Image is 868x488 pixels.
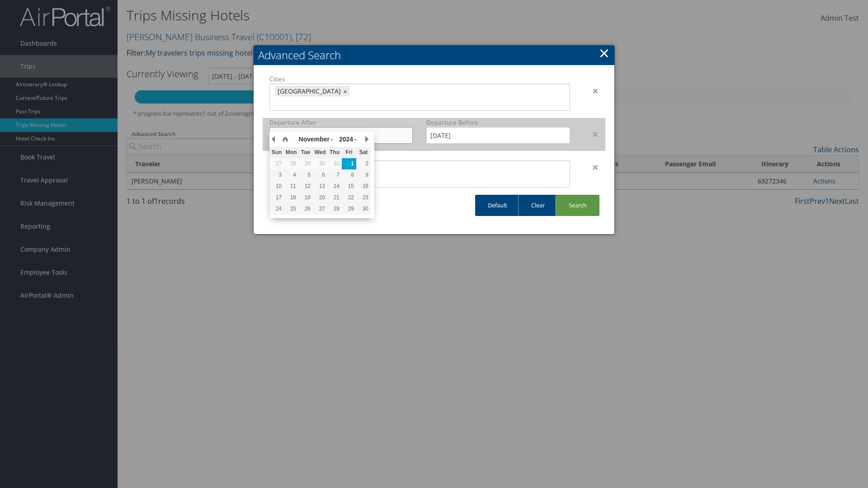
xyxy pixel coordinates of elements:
div: 9 [356,171,371,179]
div: 30 [313,160,327,168]
th: Sat [356,147,371,158]
th: Fri [342,147,356,158]
div: × [577,129,605,140]
div: 3 [269,171,284,179]
label: Departure After [269,118,413,127]
label: Departure Before [426,118,570,127]
div: 27 [313,205,327,213]
a: Default [475,195,520,216]
div: 24 [269,205,284,213]
div: 17 [269,193,284,202]
div: 2 [356,160,371,168]
div: 23 [356,193,371,202]
div: 31 [327,160,342,168]
a: Search [556,195,599,216]
div: 11 [284,182,298,190]
a: Clear [518,195,557,216]
div: × [577,85,605,96]
label: Travelers [269,151,570,160]
label: Cities [269,75,570,84]
div: 4 [284,171,298,179]
div: 7 [327,171,342,179]
div: 29 [342,205,356,213]
span: [GEOGRAPHIC_DATA] [276,87,341,96]
div: 20 [313,193,327,202]
h2: Advanced Search [254,45,614,65]
div: 8 [342,171,356,179]
div: 22 [342,193,356,202]
div: × [577,162,605,173]
div: 14 [327,182,342,190]
div: 12 [298,182,313,190]
div: 28 [284,160,298,168]
th: Thu [327,147,342,158]
th: Mon [284,147,298,158]
div: 27 [269,160,284,168]
div: 15 [342,182,356,190]
div: 10 [269,182,284,190]
div: 16 [356,182,371,190]
div: 28 [327,205,342,213]
div: 21 [327,193,342,202]
div: 19 [298,193,313,202]
a: × [343,87,349,96]
div: 6 [313,171,327,179]
th: Wed [313,147,327,158]
div: 30 [356,205,371,213]
div: 1 [342,160,356,168]
div: 25 [284,205,298,213]
a: Close [599,44,609,62]
div: 26 [298,205,313,213]
span: November [299,136,330,143]
div: 5 [298,171,313,179]
div: 13 [313,182,327,190]
th: Sun [269,147,284,158]
div: 18 [284,193,298,202]
th: Tue [298,147,313,158]
span: 2024 [339,136,353,143]
div: 29 [298,160,313,168]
